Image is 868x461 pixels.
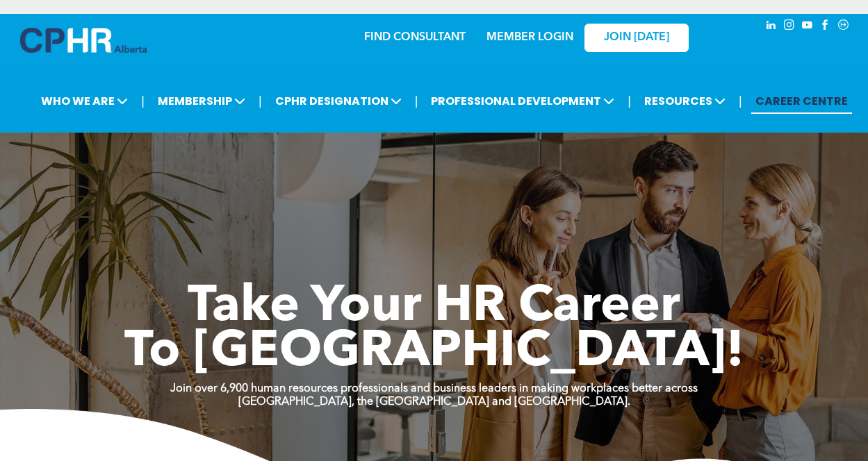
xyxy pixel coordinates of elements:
[764,17,779,36] a: linkedin
[20,28,147,53] img: A blue and white logo for cp alberta
[640,88,730,114] span: RESOURCES
[818,17,833,36] a: facebook
[427,88,619,114] span: PROFESSIONAL DEVELOPMENT
[259,87,262,115] li: |
[584,24,689,52] a: JOIN [DATE]
[271,88,406,114] span: CPHR DESIGNATION
[836,17,851,36] a: Social network
[628,87,631,115] li: |
[124,328,744,378] span: To [GEOGRAPHIC_DATA]!
[238,396,630,408] strong: [GEOGRAPHIC_DATA], the [GEOGRAPHIC_DATA] and [GEOGRAPHIC_DATA].
[800,17,815,36] a: youtube
[154,88,249,114] span: MEMBERSHIP
[170,383,698,394] strong: Join over 6,900 human resources professionals and business leaders in making workplaces better ac...
[37,88,132,114] span: WHO WE ARE
[751,88,852,114] a: CAREER CENTRE
[782,17,797,36] a: instagram
[188,283,680,333] span: Take Your HR Career
[739,87,742,115] li: |
[141,87,145,115] li: |
[604,31,669,44] span: JOIN [DATE]
[486,32,573,43] a: MEMBER LOGIN
[415,87,418,115] li: |
[364,32,466,43] a: FIND CONSULTANT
